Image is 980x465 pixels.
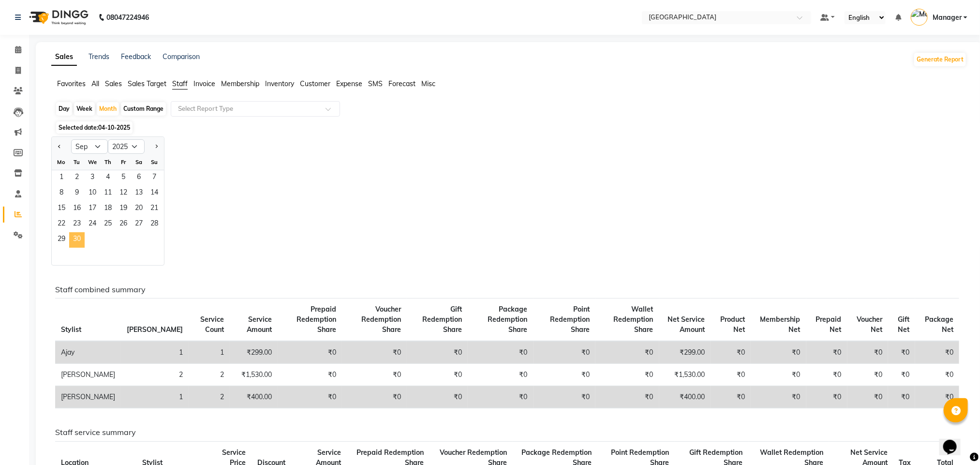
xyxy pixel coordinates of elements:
span: Package Net [925,315,953,334]
td: ₹0 [534,364,596,386]
span: 19 [116,201,131,217]
td: ₹0 [806,341,847,364]
div: Month [97,102,119,116]
td: ₹0 [711,364,751,386]
h6: Staff service summary [55,428,959,437]
td: ₹0 [711,386,751,408]
div: Th [100,154,116,170]
td: ₹0 [915,364,959,386]
span: Selected date: [56,121,133,134]
span: Expense [336,79,362,88]
div: Wednesday, September 3, 2025 [85,170,100,186]
select: Select year [108,139,145,154]
a: Comparison [163,52,200,61]
span: 23 [69,217,85,232]
td: Ajay [55,341,121,364]
td: 2 [121,364,189,386]
td: ₹0 [847,386,889,408]
span: Sales [105,79,122,88]
div: Saturday, September 6, 2025 [131,170,147,186]
div: Saturday, September 13, 2025 [131,186,147,201]
div: Friday, September 5, 2025 [116,170,131,186]
span: 12 [116,186,131,201]
td: ₹0 [278,341,342,364]
div: Fr [116,154,131,170]
div: Friday, September 12, 2025 [116,186,131,201]
a: Feedback [121,52,151,61]
iframe: chat widget [939,426,970,455]
span: 9 [69,186,85,201]
div: Sunday, September 14, 2025 [147,186,162,201]
td: ₹0 [888,386,915,408]
span: Staff [172,79,188,88]
select: Select month [71,139,108,154]
span: SMS [368,79,383,88]
td: ₹0 [534,386,596,408]
td: 1 [121,341,189,364]
td: ₹0 [595,341,659,364]
td: ₹0 [595,386,659,408]
span: Service Amount [247,315,272,334]
span: Inventory [265,79,294,88]
span: Package Redemption Share [488,305,528,334]
div: Sunday, September 21, 2025 [147,201,162,217]
div: Sa [131,154,147,170]
div: Monday, September 29, 2025 [54,232,69,248]
span: 22 [54,217,69,232]
div: Friday, September 26, 2025 [116,217,131,232]
span: 8 [54,186,69,201]
button: Next month [152,139,160,154]
td: ₹0 [751,364,806,386]
td: ₹299.00 [230,341,278,364]
span: 25 [100,217,116,232]
span: 10 [85,186,100,201]
span: Membership Net [760,315,801,334]
td: ₹0 [534,341,596,364]
td: [PERSON_NAME] [55,364,121,386]
td: 2 [189,364,230,386]
span: 20 [131,201,147,217]
td: ₹0 [915,386,959,408]
span: Customer [300,79,330,88]
td: ₹0 [407,386,468,408]
span: 6 [131,170,147,186]
div: Friday, September 19, 2025 [116,201,131,217]
div: Sunday, September 28, 2025 [147,217,162,232]
span: Membership [221,79,259,88]
td: ₹0 [915,341,959,364]
td: ₹0 [407,341,468,364]
td: [PERSON_NAME] [55,386,121,408]
h6: Staff combined summary [55,285,959,294]
span: Product Net [720,315,745,334]
span: Manager [933,13,962,23]
td: ₹0 [847,341,889,364]
td: ₹299.00 [659,341,711,364]
span: Voucher Net [857,315,882,334]
span: 17 [85,201,100,217]
td: ₹1,530.00 [230,364,278,386]
td: 1 [189,341,230,364]
span: Gift Redemption Share [422,305,462,334]
td: ₹0 [847,364,889,386]
div: Saturday, September 20, 2025 [131,201,147,217]
span: 28 [147,217,162,232]
img: logo [25,4,91,31]
span: Invoice [193,79,215,88]
div: Wednesday, September 17, 2025 [85,201,100,217]
span: Prepaid Redemption Share [297,305,336,334]
div: Tuesday, September 2, 2025 [69,170,85,186]
span: 16 [69,201,85,217]
span: Service Count [200,315,224,334]
td: ₹400.00 [230,386,278,408]
span: Forecast [388,79,416,88]
div: Saturday, September 27, 2025 [131,217,147,232]
div: Monday, September 8, 2025 [54,186,69,201]
div: Su [147,154,162,170]
div: Sunday, September 7, 2025 [147,170,162,186]
span: 27 [131,217,147,232]
div: Monday, September 1, 2025 [54,170,69,186]
td: ₹400.00 [659,386,711,408]
td: 2 [189,386,230,408]
span: All [91,79,99,88]
span: Misc [421,79,435,88]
